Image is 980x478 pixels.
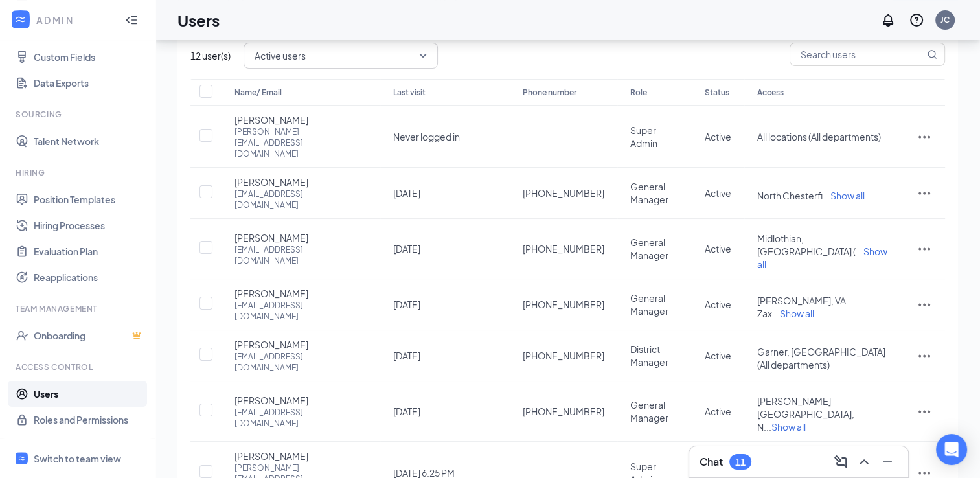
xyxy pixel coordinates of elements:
span: Show all [780,308,814,319]
span: ... [823,190,865,201]
span: Active [705,350,731,361]
span: All locations (All departments) [757,131,881,142]
span: General Manager [630,236,668,261]
button: ChevronUp [854,451,874,472]
svg: ActionsIcon [917,185,932,201]
span: [DATE] [393,405,420,417]
div: [EMAIL_ADDRESS][DOMAIN_NAME] [234,407,367,429]
a: OnboardingCrown [34,323,144,348]
span: [PERSON_NAME][GEOGRAPHIC_DATA], N [757,395,854,433]
span: [PHONE_NUMBER] [523,349,604,362]
span: [PERSON_NAME] [234,338,308,351]
div: [PERSON_NAME][EMAIL_ADDRESS][DOMAIN_NAME] [234,126,367,159]
span: [PHONE_NUMBER] [523,405,604,418]
div: Access control [16,361,142,372]
span: Active [705,131,731,142]
span: General Manager [630,292,668,317]
span: [PHONE_NUMBER] [523,242,604,255]
span: [PHONE_NUMBER] [523,298,604,311]
svg: ComposeMessage [833,454,849,470]
div: Name/ Email [234,85,367,100]
svg: ActionsIcon [917,241,932,256]
span: [PERSON_NAME] [234,394,308,407]
span: [PERSON_NAME] [234,231,308,244]
span: District Manager [630,343,668,368]
svg: ActionsIcon [917,404,932,419]
div: ADMIN [36,14,113,27]
a: Custom Fields [34,44,144,70]
span: Show all [830,190,865,201]
a: Reapplications [34,264,144,290]
h1: Users [177,9,220,31]
div: JC [940,14,950,25]
div: Last visit [393,85,497,100]
div: [EMAIL_ADDRESS][DOMAIN_NAME] [234,244,367,266]
div: Hiring [16,167,142,178]
div: Switch to team view [34,452,121,465]
svg: WorkstreamLogo [14,13,27,26]
span: 12 user(s) [190,49,231,63]
span: Garner, [GEOGRAPHIC_DATA] (All departments) [757,346,885,370]
a: Roles and Permissions [34,407,144,433]
a: Data Exports [34,70,144,96]
span: Active [705,299,731,310]
span: [DATE] [393,187,420,199]
svg: ActionsIcon [917,297,932,312]
div: 11 [735,457,746,468]
span: Midlothian, [GEOGRAPHIC_DATA] ( [757,233,856,257]
svg: ChevronUp [856,454,872,470]
svg: Collapse [125,14,138,27]
span: [PERSON_NAME] [234,176,308,188]
div: Role [630,85,679,100]
span: [PERSON_NAME] [234,450,308,462]
button: ComposeMessage [830,451,851,472]
div: Team Management [16,303,142,314]
span: Show all [771,421,806,433]
span: Never logged in [393,131,460,142]
div: [EMAIL_ADDRESS][DOMAIN_NAME] [234,188,367,211]
span: [DATE] [393,299,420,310]
span: Active [705,187,731,199]
th: Access [744,79,904,106]
svg: QuestionInfo [909,12,924,28]
span: [DATE] [393,243,420,255]
span: [PERSON_NAME], VA Zax [757,295,846,319]
span: [PHONE_NUMBER] [523,187,604,199]
span: North Chesterfi [757,190,823,201]
svg: MagnifyingGlass [927,49,937,60]
div: Open Intercom Messenger [936,434,967,465]
span: [PERSON_NAME] [234,287,308,300]
svg: Minimize [880,454,895,470]
button: Minimize [877,451,898,472]
div: [EMAIL_ADDRESS][DOMAIN_NAME] [234,351,367,373]
a: Evaluation Plan [34,238,144,264]
span: Active users [255,46,306,65]
span: General Manager [630,399,668,424]
th: Phone number [510,79,617,106]
span: [DATE] [393,350,420,361]
svg: Notifications [880,12,896,28]
span: [PERSON_NAME] [234,113,308,126]
a: Position Templates [34,187,144,212]
span: Active [705,243,731,255]
span: Active [705,405,731,417]
a: Users [34,381,144,407]
span: ... [764,421,806,433]
span: General Manager [630,181,668,205]
h3: Chat [700,455,723,469]
svg: ActionsIcon [917,129,932,144]
a: Hiring Processes [34,212,144,238]
input: Search users [790,43,924,65]
span: ... [772,308,814,319]
svg: WorkstreamLogo [17,454,26,462]
a: Talent Network [34,128,144,154]
svg: ActionsIcon [917,348,932,363]
span: Super Admin [630,124,657,149]
th: Status [692,79,744,106]
div: Sourcing [16,109,142,120]
div: [EMAIL_ADDRESS][DOMAIN_NAME] [234,300,367,322]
